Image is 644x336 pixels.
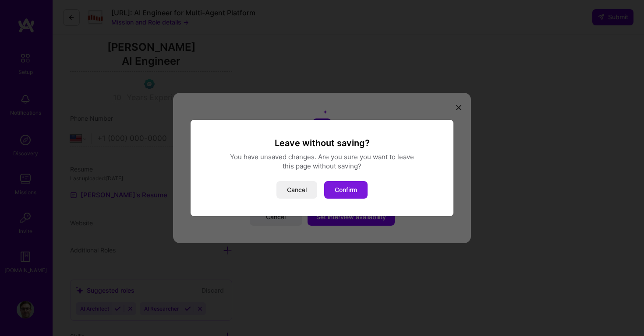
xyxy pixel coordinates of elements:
button: Confirm [324,181,368,199]
div: You have unsaved changes. Are you sure you want to leave [201,152,443,161]
div: this page without saving? [201,161,443,171]
div: modal [191,120,453,216]
button: Cancel [276,181,317,199]
h3: Leave without saving? [201,137,443,149]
